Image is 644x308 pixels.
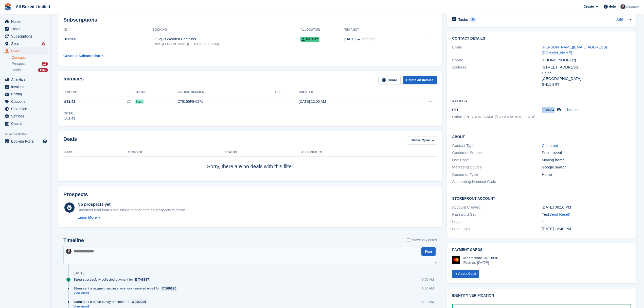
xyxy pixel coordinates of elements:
[74,299,150,304] div: sent a move-in day reminder for
[12,67,48,73] a: Deals 1168
[177,88,275,96] th: Invoice number
[344,26,413,34] th: Tenancy
[344,37,355,42] span: [DATE]
[74,277,153,282] div: successfully collected payment for
[410,138,422,143] span: Status:
[63,88,135,96] th: Amount
[152,26,300,34] th: Booking
[128,148,225,157] th: Storage
[548,212,570,216] span: ( )
[3,40,48,47] a: menu
[542,76,631,82] div: [GEOGRAPHIC_DATA]
[542,64,631,70] div: [STREET_ADDRESS]
[5,131,50,136] span: Storefront
[407,237,437,243] label: Show only notes
[452,98,631,103] h2: Access
[275,88,299,96] th: Due
[131,299,147,304] a: 100286
[63,37,152,42] div: 100286
[11,76,42,83] span: Analytics
[161,286,177,291] a: 100286
[42,138,48,144] a: Preview store
[74,286,180,291] div: sent a payment success, overlock removed email for
[452,57,542,63] div: Phone
[11,40,42,47] span: Sites
[74,271,84,275] div: [DATE]
[63,192,88,197] h2: Prospects
[74,299,82,304] span: Stora
[407,237,410,243] input: Show only notes
[135,99,144,104] span: Paid
[3,25,48,32] a: menu
[542,70,631,76] div: Calne
[42,62,48,66] div: 19
[626,4,639,9] span: Account
[542,204,631,210] div: [DATE] 06:16 PM
[452,270,479,278] a: + Add a Card
[135,88,177,96] th: Status
[3,33,48,40] a: menu
[38,68,48,72] div: 1168
[11,138,42,145] span: Booking Portal
[452,164,542,170] div: Marketing Source
[452,108,458,112] span: PTI
[152,42,300,46] div: Calne -[PERSON_NAME][GEOGRAPHIC_DATA]
[225,148,301,157] th: Status
[542,157,631,163] div: Moving home
[452,114,542,120] li: Calne -[PERSON_NAME][GEOGRAPHIC_DATA]
[12,55,48,60] a: Contacts
[207,164,293,169] span: Sorry, there are no deals with this filter
[11,113,42,120] span: Settings
[3,138,48,145] a: menu
[78,215,97,220] div: Learn More
[3,47,48,55] a: menu
[3,113,48,120] a: menu
[177,99,275,104] div: C78155F8-6171
[422,138,430,143] span: Open
[138,277,149,282] div: 748387
[542,227,571,231] time: 2025-08-07 11:40:40 UTC
[64,111,75,116] div: Total
[542,172,631,178] div: Home
[3,120,48,127] a: menu
[542,150,631,156] div: Price reveal
[452,37,631,41] h2: Contact Details
[301,148,437,157] th: Assigned to
[452,134,631,139] h2: About
[134,277,151,282] a: 748387
[64,116,75,121] div: £81.41
[421,247,436,256] button: Post
[14,3,52,11] a: All Boxed Limited
[63,53,100,59] div: Create a Subscription
[452,64,542,87] div: Address
[362,37,375,41] span: Ongoing
[452,256,460,264] img: Mastercard Logo
[542,164,631,170] div: Google search
[11,120,42,127] span: Capital
[463,260,498,265] div: Expires [DATE]
[470,17,476,22] div: 0
[300,26,344,34] th: Allocation
[3,98,48,105] a: menu
[3,18,48,25] a: menu
[300,37,319,42] span: MKU017
[452,248,631,252] h2: Payment cards
[408,136,437,145] button: Status: Open
[63,17,437,23] h2: Subscriptions
[452,204,542,210] div: Account Created
[11,105,42,112] span: Protection
[549,212,569,216] a: Send Reset
[78,201,186,208] div: No prospects yet
[620,4,625,9] img: Dan Goss
[11,98,42,105] span: Coupons
[299,88,398,96] th: Created
[74,286,82,291] span: Stora
[378,76,401,84] a: Guide
[542,143,558,148] a: Customer
[458,17,468,22] h2: Tasks
[11,25,42,32] span: Tasks
[299,99,398,104] div: [DATE] 12:00 AM
[11,18,42,25] span: Home
[403,76,437,84] a: Create an Invoice
[542,219,631,225] div: 1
